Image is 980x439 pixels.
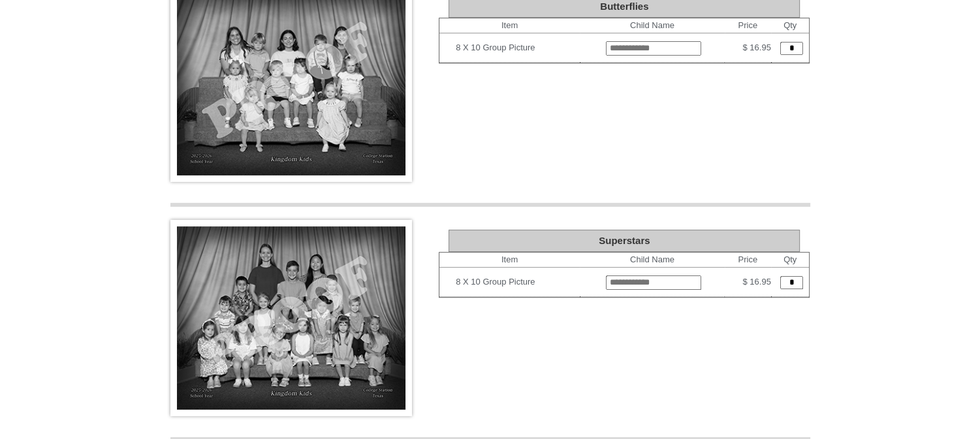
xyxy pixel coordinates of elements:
[725,253,771,268] th: Price
[580,18,725,33] th: Child Name
[725,268,771,297] td: $ 16.95
[439,18,580,33] th: Item
[580,253,725,268] th: Child Name
[439,253,580,268] th: Item
[725,33,771,63] td: $ 16.95
[449,230,800,252] div: Superstars
[771,18,810,33] th: Qty
[170,220,412,416] img: Superstars
[456,37,580,58] td: 8 X 10 Group Picture
[725,18,771,33] th: Price
[771,253,810,268] th: Qty
[456,272,580,292] td: 8 X 10 Group Picture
